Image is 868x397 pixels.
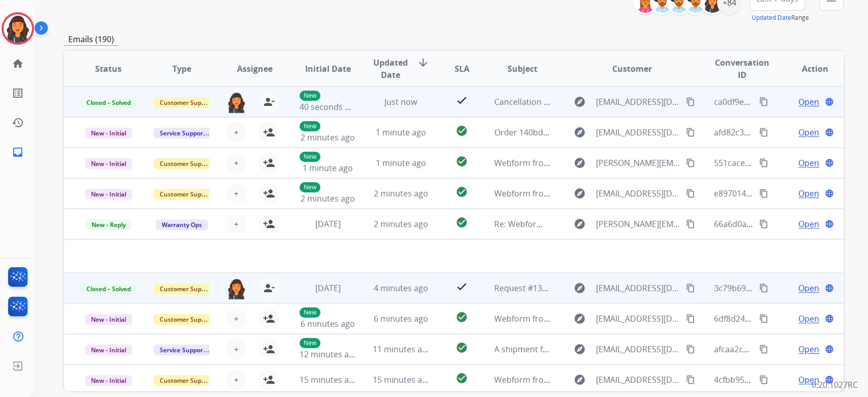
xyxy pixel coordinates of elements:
[226,278,247,299] img: agent-avatar
[85,314,132,325] span: New - Initial
[373,56,409,81] span: Updated Date
[226,122,247,143] button: +
[374,188,428,199] span: 2 minutes ago
[759,283,768,293] mat-icon: content_copy
[596,218,680,230] span: [PERSON_NAME][EMAIL_ADDRESS][DOMAIN_NAME]
[574,187,586,200] mat-icon: explore
[263,126,275,138] mat-icon: person_add
[759,158,768,167] mat-icon: content_copy
[798,374,819,386] span: Open
[686,375,695,384] mat-icon: content_copy
[798,126,819,138] span: Open
[812,379,858,391] p: 0.20.1027RC
[263,313,275,325] mat-icon: person_add
[713,344,867,355] span: afcaa2cb-d244-4f18-be46-299778d74508
[612,63,652,75] span: Customer
[234,187,238,200] span: +
[825,158,834,167] mat-icon: language
[154,314,220,325] span: Customer Support
[263,374,275,386] mat-icon: person_add
[494,96,575,107] span: Cancellation Request
[263,218,275,230] mat-icon: person_add
[154,158,220,169] span: Customer Support
[686,189,695,198] mat-icon: content_copy
[752,14,791,22] button: Updated Date
[574,374,586,386] mat-icon: explore
[574,343,586,355] mat-icon: explore
[80,283,137,294] span: Closed – Solved
[574,218,586,230] mat-icon: explore
[456,280,468,293] mat-icon: check
[574,126,586,138] mat-icon: explore
[686,314,695,323] mat-icon: content_copy
[226,370,247,390] button: +
[825,375,834,384] mat-icon: language
[234,313,238,325] span: +
[374,282,428,294] span: 4 minutes ago
[301,318,355,329] span: 6 minutes ago
[154,97,220,108] span: Customer Support
[494,188,725,199] span: Webform from [EMAIL_ADDRESS][DOMAIN_NAME] on [DATE]
[85,375,132,386] span: New - Initial
[596,126,680,138] span: [EMAIL_ADDRESS][DOMAIN_NAME]
[373,374,432,385] span: 15 minutes ago
[300,152,320,162] p: New
[456,311,468,323] mat-icon: check_circle
[713,157,865,168] span: 551caceb-f38b-4f52-b25e-44f44e53b4e5
[825,219,834,229] mat-icon: language
[798,343,819,355] span: Open
[686,97,695,106] mat-icon: content_copy
[376,157,426,168] span: 1 minute ago
[494,218,801,230] span: Re: Webform from [PERSON_NAME][EMAIL_ADDRESS][DOMAIN_NAME] on [DATE]
[456,94,468,106] mat-icon: check
[596,343,680,355] span: [EMAIL_ADDRESS][DOMAIN_NAME]
[374,313,428,324] span: 6 minutes ago
[300,349,358,360] span: 12 minutes ago
[596,96,680,108] span: [EMAIL_ADDRESS][DOMAIN_NAME]
[798,313,819,325] span: Open
[154,375,220,386] span: Customer Support
[234,218,238,230] span: +
[226,339,247,359] button: +
[825,283,834,293] mat-icon: language
[172,63,191,75] span: Type
[305,63,350,75] span: Initial Date
[574,96,586,108] mat-icon: explore
[226,153,247,173] button: +
[226,183,247,204] button: +
[234,157,238,169] span: +
[373,344,432,355] span: 11 minutes ago
[300,182,320,192] p: New
[456,155,468,167] mat-icon: check_circle
[574,282,586,294] mat-icon: explore
[263,187,275,200] mat-icon: person_add
[456,372,468,384] mat-icon: check_circle
[494,127,678,138] span: Order 140bd10e-69ed-4d16-b465-c3248314de4a
[226,308,247,329] button: +
[507,63,537,75] span: Subject
[825,128,834,137] mat-icon: language
[713,188,864,199] span: e8970148-aa65-425f-a585-68f498bf87bc
[494,344,682,355] span: A shipment from order US66777 is about to ship!
[596,282,680,294] span: [EMAIL_ADDRESS][DOMAIN_NAME]
[825,97,834,106] mat-icon: language
[825,314,834,323] mat-icon: language
[456,216,468,229] mat-icon: check_circle
[300,121,320,131] p: New
[686,128,695,137] mat-icon: content_copy
[85,158,132,169] span: New - Initial
[686,345,695,354] mat-icon: content_copy
[154,128,212,138] span: Service Support
[456,125,468,137] mat-icon: check_circle
[798,282,819,294] span: Open
[596,187,680,200] span: [EMAIL_ADDRESS][DOMAIN_NAME]
[300,338,320,348] p: New
[234,374,238,386] span: +
[226,214,247,234] button: +
[494,374,725,385] span: Webform from [EMAIL_ADDRESS][DOMAIN_NAME] on [DATE]
[263,343,275,355] mat-icon: person_add
[237,63,273,75] span: Assignee
[494,157,788,168] span: Webform from [PERSON_NAME][EMAIL_ADDRESS][DOMAIN_NAME] on [DATE]
[374,218,428,230] span: 2 minutes ago
[713,56,770,81] span: Conversation ID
